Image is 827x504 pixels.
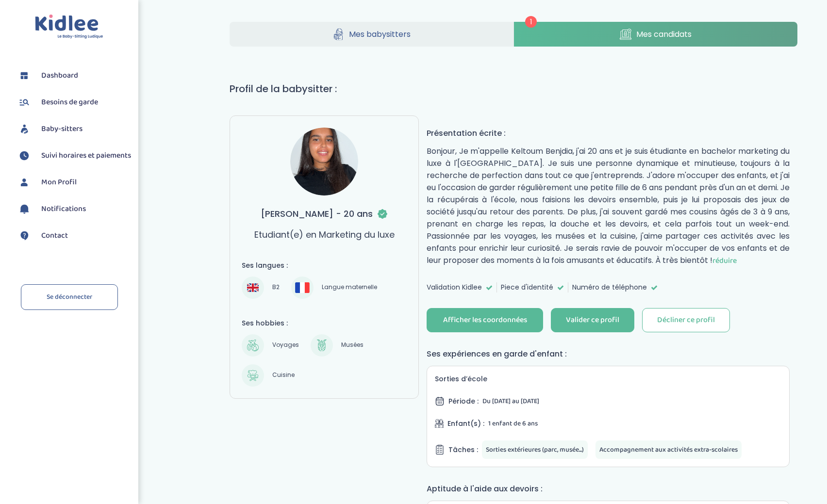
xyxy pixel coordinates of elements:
[572,282,647,293] span: Numéro de téléphone
[427,483,790,495] h4: Aptitude à l'aide aux devoirs :
[269,370,298,381] span: Cuisine
[501,282,553,293] span: Piece d'identité
[318,282,380,293] span: Langue maternelle
[17,122,32,136] img: babysitters.svg
[41,230,68,242] span: Contact
[566,315,619,326] div: Valider ce profil
[427,348,790,360] h4: Ses expériences en garde d'enfant :
[448,396,479,406] span: Période :
[230,81,797,96] h1: Profil de la babysitter :
[17,202,131,216] a: Notifications
[486,444,584,455] span: Sorties extérieures (parc, musée...)
[17,148,131,163] a: Suivi horaires et paiements
[599,444,738,455] span: Accompagnement aux activités extra-scolaires
[269,282,283,293] span: B2
[17,95,131,110] a: Besoins de garde
[17,228,131,243] a: Contact
[41,150,131,162] span: Suivi horaires et paiements
[642,308,730,332] button: Décliner ce profil
[261,207,388,220] h3: [PERSON_NAME] - 20 ans
[17,228,32,243] img: contact.svg
[636,28,692,40] span: Mes candidats
[254,228,395,241] p: Etudiant(e) en Marketing du luxe
[269,340,302,351] span: Voyages
[427,282,482,293] span: Validation Kidlee
[247,282,259,293] img: Anglais
[21,284,118,310] a: Se déconnecter
[17,122,131,136] a: Baby-sitters
[230,22,513,47] a: Mes babysitters
[435,374,781,384] h5: Sorties d’école
[17,175,32,190] img: profil.svg
[427,145,790,267] p: Bonjour, Je m'appelle Keltoum Benjdia, j'ai 20 ans et je suis étudiante en bachelor marketing du ...
[17,68,131,83] a: Dashboard
[482,396,539,406] span: Du [DATE] au [DATE]
[427,308,543,332] button: Afficher les coordonnées
[17,175,131,190] a: Mon Profil
[514,22,798,47] a: Mes candidats
[443,315,527,326] div: Afficher les coordonnées
[17,95,32,110] img: besoin.svg
[448,445,478,455] span: Tâches :
[290,128,358,195] img: avatar
[242,318,407,328] h4: Ses hobbies :
[35,15,103,39] img: logo.svg
[242,260,407,271] h4: Ses langues :
[338,340,367,351] span: Musées
[17,202,32,216] img: notification.svg
[488,418,538,429] span: 1 enfant de 6 ans
[427,127,790,139] h4: Présentation écrite :
[525,16,537,28] span: 1
[17,68,32,83] img: dashboard.svg
[41,203,86,215] span: Notifications
[349,28,411,40] span: Mes babysitters
[712,255,737,267] span: réduire
[295,282,310,293] img: Français
[17,148,32,163] img: suivihoraire.svg
[657,315,715,326] div: Décliner ce profil
[551,308,634,332] button: Valider ce profil
[41,97,98,108] span: Besoins de garde
[41,70,78,81] span: Dashboard
[41,177,77,188] span: Mon Profil
[41,123,83,135] span: Baby-sitters
[447,419,484,429] span: Enfant(s) :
